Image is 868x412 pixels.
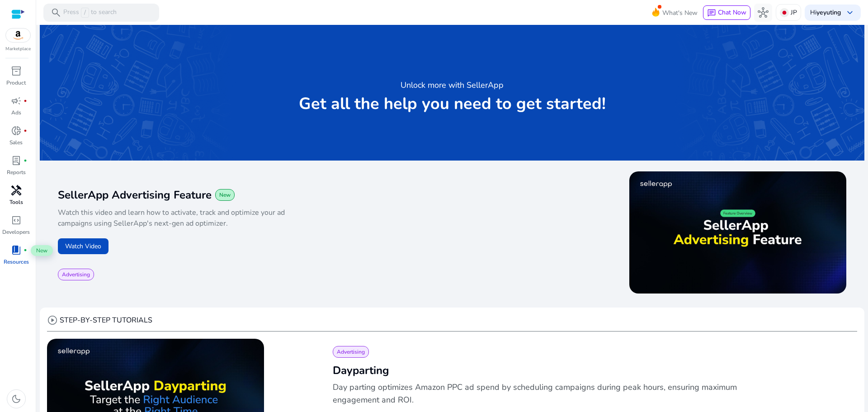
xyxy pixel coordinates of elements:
[6,28,30,42] img: amazon.svg
[24,99,27,103] span: fiber_manual_record
[629,171,846,294] img: maxresdefault.jpg
[662,5,698,21] span: What's New
[9,138,23,147] p: Sales
[6,79,26,87] p: Product
[219,191,231,199] span: New
[58,238,108,254] button: Watch Video
[58,188,212,202] span: SellerApp Advertising Feature
[11,109,21,117] p: Ads
[2,228,30,236] p: Developers
[47,315,58,326] span: play_circle
[9,198,23,206] p: Tools
[11,215,22,226] span: code_blocks
[7,168,26,176] p: Reports
[11,155,22,166] span: lab_profile
[11,95,22,106] span: campaign
[707,9,716,18] span: chat
[62,271,90,278] span: Advertising
[11,66,22,76] span: inventory_2
[333,381,741,406] p: Day parting optimizes Amazon PPC ad spend by scheduling campaigns during peak hours, ensuring max...
[58,207,321,229] p: Watch this video and learn how to activate, track and optimize your ad campaigns using SellerApp'...
[63,8,117,18] p: Press to search
[718,8,746,17] span: Chat Now
[401,79,504,91] h3: Unlock more with SellerApp
[31,245,53,256] span: New
[703,5,750,20] button: chatChat Now
[810,9,841,16] p: Hi
[780,8,789,17] img: jp.svg
[11,245,22,256] span: book_4
[51,7,61,18] span: search
[24,248,27,252] span: fiber_manual_record
[754,4,772,22] button: hub
[299,95,606,113] p: Get all the help you need to get started!
[4,258,29,266] p: Resources
[11,125,22,136] span: donut_small
[81,8,89,18] span: /
[337,348,365,355] span: Advertising
[791,5,797,20] p: JP
[844,7,855,18] span: keyboard_arrow_down
[47,315,152,326] div: STEP-BY-STEP TUTORIALS
[333,363,843,378] h2: Dayparting
[816,8,841,17] b: yeyuting
[11,393,22,404] span: dark_mode
[758,7,769,18] span: hub
[11,185,22,196] span: handyman
[24,159,27,162] span: fiber_manual_record
[5,46,31,52] p: Marketplace
[24,129,27,133] span: fiber_manual_record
